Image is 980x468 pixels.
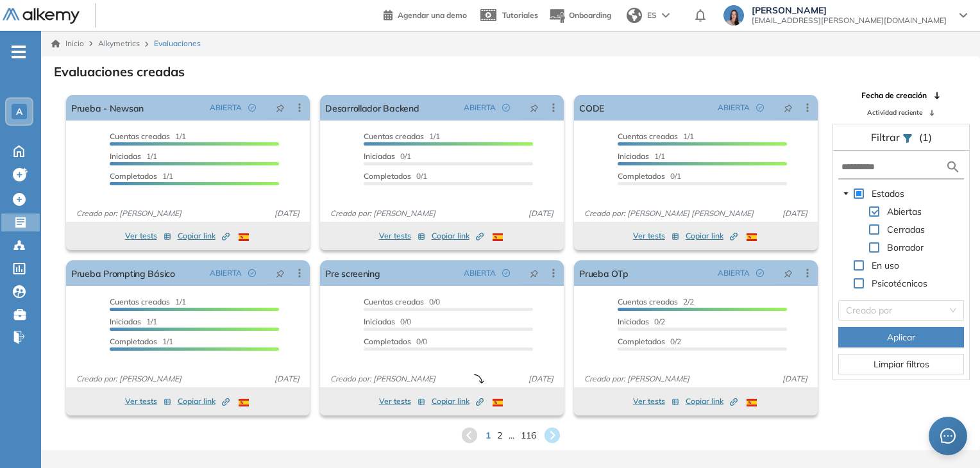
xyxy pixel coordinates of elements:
button: Onboarding [548,2,611,29]
button: Copiar link [686,228,738,244]
a: Desarrollador Backend [325,95,419,121]
span: Creado por: [PERSON_NAME] [579,373,695,385]
span: Completados [618,337,665,346]
span: Copiar link [686,230,738,242]
span: Iniciadas [110,317,141,326]
span: message [940,428,956,444]
span: pushpin [784,103,793,113]
span: 0/1 [364,151,411,161]
span: [DATE] [523,208,559,219]
span: 1/1 [110,337,173,346]
button: Limpiar filtros [838,354,964,374]
span: (1) [919,130,932,145]
h3: Evaluaciones creadas [54,64,185,79]
span: ABIERTA [464,102,496,113]
span: 2/2 [618,297,694,306]
img: world [627,8,642,23]
span: Borrador [887,242,924,253]
span: Cerradas [887,224,925,235]
span: Cerradas [884,222,927,237]
span: Agendar una demo [398,10,467,20]
span: Iniciadas [364,151,395,161]
span: Completados [110,337,157,346]
span: Psicotécnicos [869,276,930,291]
span: 1/1 [618,151,665,161]
a: Prueba OTp [579,260,628,286]
span: 1/1 [110,317,157,326]
span: Estados [872,188,904,199]
span: 0/0 [364,297,440,306]
button: Ver tests [633,228,679,244]
span: Cuentas creadas [618,131,678,141]
span: Borrador [884,240,926,255]
span: check-circle [756,269,764,277]
button: pushpin [774,263,802,283]
span: Cuentas creadas [110,131,170,141]
span: pushpin [276,103,285,113]
img: ESP [747,233,757,241]
span: [DATE] [523,373,559,385]
span: ABIERTA [464,267,496,279]
span: Copiar link [432,396,484,407]
span: 1/1 [110,151,157,161]
button: Copiar link [686,394,738,409]
span: ABIERTA [718,267,750,279]
span: 1/1 [110,131,186,141]
span: 1/1 [618,131,694,141]
a: Prueba Prompting Básico [71,260,175,286]
span: pushpin [530,268,539,278]
span: Creado por: [PERSON_NAME] [325,208,441,219]
span: [DATE] [269,373,305,385]
span: Tutoriales [502,10,538,20]
span: Abiertas [887,206,922,217]
span: 1/1 [364,131,440,141]
a: Agendar una demo [384,6,467,22]
span: Iniciadas [364,317,395,326]
span: check-circle [502,104,510,112]
button: pushpin [774,97,802,118]
span: Completados [618,171,665,181]
button: Copiar link [178,228,230,244]
img: ESP [239,399,249,406]
img: ESP [239,233,249,241]
span: Alkymetrics [98,38,140,48]
span: pushpin [530,103,539,113]
span: 0/0 [364,337,427,346]
span: Creado por: [PERSON_NAME] [325,373,441,385]
span: Actividad reciente [867,108,922,117]
span: Fecha de creación [861,90,927,101]
img: arrow [662,13,670,18]
span: check-circle [756,104,764,112]
span: 2 [497,429,502,442]
span: 1/1 [110,297,186,306]
span: Completados [364,337,411,346]
button: pushpin [266,97,294,118]
span: check-circle [248,104,256,112]
span: Iniciadas [618,317,649,326]
span: Onboarding [569,10,611,20]
span: ... [509,429,514,442]
span: 0/2 [618,317,665,326]
button: Ver tests [379,394,425,409]
span: Psicotécnicos [872,278,927,289]
button: Copiar link [432,228,484,244]
span: check-circle [248,269,256,277]
span: pushpin [784,268,793,278]
span: ABIERTA [210,102,242,113]
span: Iniciadas [618,151,649,161]
span: Creado por: [PERSON_NAME] [PERSON_NAME] [579,208,759,219]
button: pushpin [520,263,548,283]
i: - [12,51,26,53]
span: 0/0 [364,317,411,326]
span: Iniciadas [110,151,141,161]
button: Copiar link [178,394,230,409]
span: 0/1 [364,171,427,181]
span: check-circle [502,269,510,277]
img: ESP [747,399,757,406]
span: 0/1 [618,171,681,181]
span: Completados [364,171,411,181]
span: 1/1 [110,171,173,181]
span: A [16,106,22,117]
img: ESP [493,233,503,241]
span: caret-down [843,190,849,197]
